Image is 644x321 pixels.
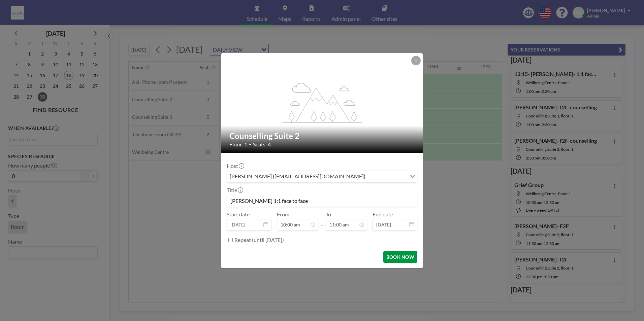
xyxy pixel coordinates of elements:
label: Repeat (until [DATE]) [234,237,284,243]
label: To [326,211,331,218]
label: Title [227,187,243,193]
span: - [321,213,323,228]
label: End date [373,211,393,218]
span: Seats: 4 [253,141,271,148]
h2: Counselling Suite 2 [229,131,415,141]
button: BOOK NOW [383,251,417,263]
label: Start date [227,211,250,218]
div: Search for option [227,171,417,182]
span: • [249,142,251,147]
span: Floor: 1 [229,141,247,148]
g: flex-grow: 1.2; [283,82,362,122]
span: [PERSON_NAME] ([EMAIL_ADDRESS][DOMAIN_NAME]) [228,172,367,181]
input: Abi's reservation [227,195,417,207]
label: From [277,211,289,218]
input: Search for option [367,172,406,181]
label: Host [227,163,244,169]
